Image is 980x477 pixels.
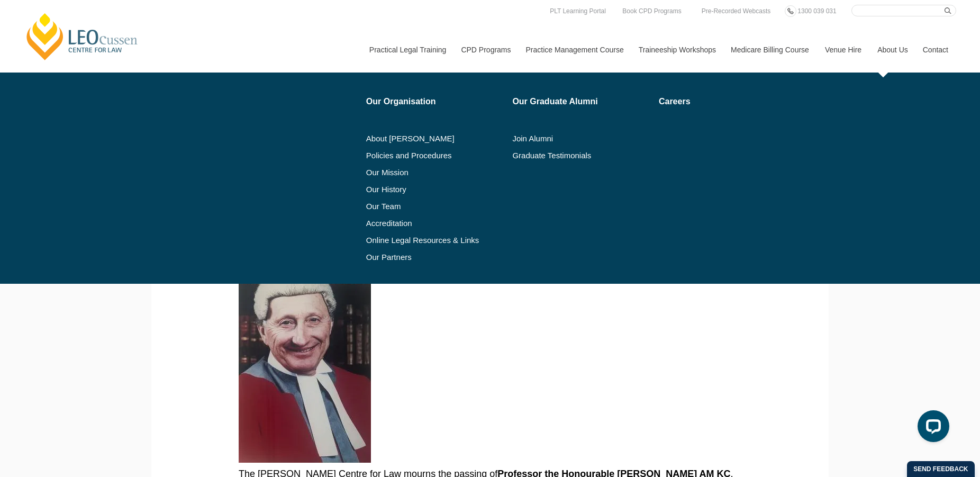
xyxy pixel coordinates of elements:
a: Venue Hire [817,27,869,73]
a: Graduate Testimonials [512,151,651,160]
a: Our Team [366,202,505,211]
span: 1300 039 031 [797,7,836,15]
a: Book CPD Programs [620,5,684,17]
a: Join Alumni [512,134,651,143]
a: About Us [869,27,915,73]
a: Contact [915,27,956,73]
a: Medicare Billing Course [723,27,817,73]
a: Pre-Recorded Webcasts [699,5,774,17]
a: Practice Management Course [518,27,631,73]
a: Our History [366,185,505,194]
a: Online Legal Resources & Links [366,236,505,245]
a: [PERSON_NAME] Centre for Law [24,12,141,61]
iframe: LiveChat chat widget [909,406,954,451]
a: CPD Programs [453,27,518,73]
a: Our Graduate Alumni [512,97,651,106]
a: Careers [659,97,779,106]
a: Our Mission [366,168,479,177]
a: Traineeship Workshops [631,27,723,73]
a: Our Organisation [366,97,505,106]
a: PLT Learning Portal [547,5,609,17]
a: Our Partners [366,253,505,262]
a: Policies and Procedures [366,151,505,160]
a: About [PERSON_NAME] [366,134,505,143]
a: Practical Legal Training [361,27,453,73]
a: Accreditation [366,219,505,228]
a: 1300 039 031 [795,5,839,17]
